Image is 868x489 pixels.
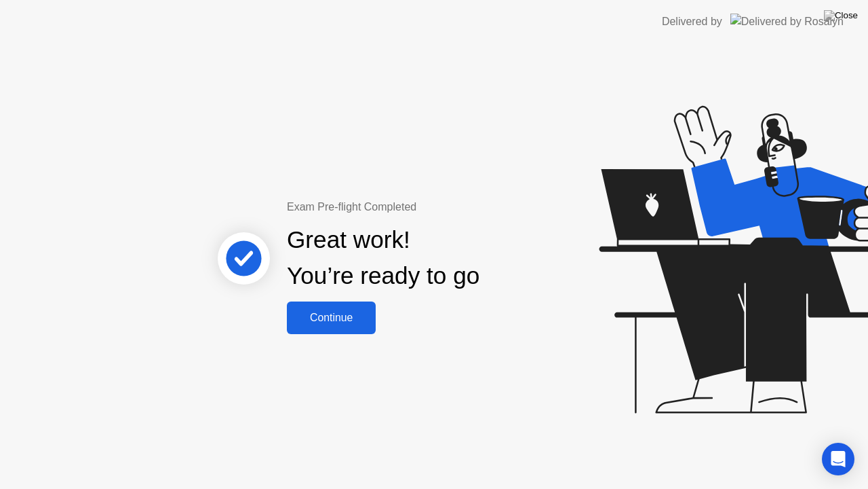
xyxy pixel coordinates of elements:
img: Close [824,10,858,21]
div: Continue [291,312,372,324]
div: Delivered by [662,14,722,30]
div: Open Intercom Messenger [822,443,854,475]
div: Great work! You’re ready to go [287,222,479,294]
button: Continue [287,302,376,334]
img: Delivered by Rosalyn [730,14,844,29]
div: Exam Pre-flight Completed [287,199,567,215]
